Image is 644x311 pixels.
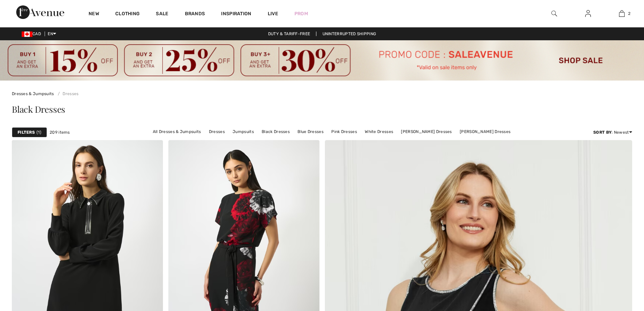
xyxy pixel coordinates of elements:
[185,11,205,18] a: Brands
[22,31,44,36] span: CAD
[593,130,612,135] strong: Sort By
[605,9,638,18] a: 2
[328,127,360,136] a: Pink Dresses
[37,129,41,135] span: 1
[12,91,54,96] a: Dresses & Jumpsuits
[628,10,630,17] span: 2
[268,10,278,17] a: Live
[456,127,514,136] a: [PERSON_NAME] Dresses
[361,127,397,136] a: White Dresses
[55,91,78,96] a: Dresses
[551,9,557,18] img: search the website
[12,103,65,115] span: Black Dresses
[294,127,327,136] a: Blue Dresses
[221,11,251,18] span: Inspiration
[22,31,32,37] img: Canadian Dollar
[89,11,99,18] a: New
[585,9,591,18] img: My Info
[398,127,455,136] a: [PERSON_NAME] Dresses
[16,5,64,19] img: 1ère Avenue
[258,127,293,136] a: Black Dresses
[619,9,625,18] img: My Bag
[50,129,70,135] span: 209 items
[115,11,140,18] a: Clothing
[18,129,35,135] strong: Filters
[229,127,257,136] a: Jumpsuits
[156,11,168,18] a: Sale
[149,127,205,136] a: All Dresses & Jumpsuits
[580,9,596,18] a: Sign In
[206,127,228,136] a: Dresses
[294,10,308,17] a: Prom
[48,31,56,36] span: EN
[593,129,632,135] div: : Newest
